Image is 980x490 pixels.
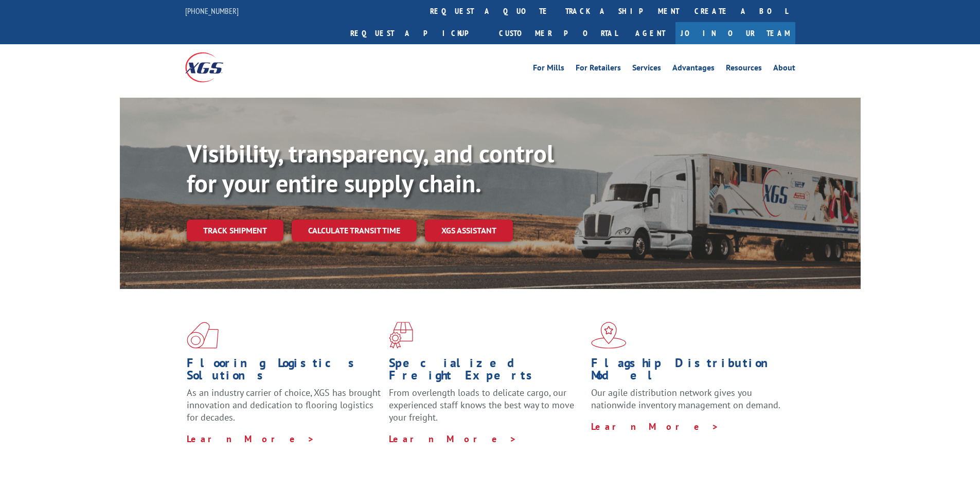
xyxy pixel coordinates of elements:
span: Our agile distribution network gives you nationwide inventory management on demand. [591,387,780,411]
span: As an industry carrier of choice, XGS has brought innovation and dedication to flooring logistics... [187,387,381,423]
img: xgs-icon-focused-on-flooring-red [389,322,413,349]
a: Learn More > [389,433,517,445]
a: For Retailers [576,64,621,75]
a: XGS ASSISTANT [425,220,513,242]
a: Customer Portal [491,22,625,44]
a: Learn More > [591,421,719,432]
a: For Mills [533,64,564,75]
img: xgs-icon-flagship-distribution-model-red [591,322,627,349]
a: Join Our Team [675,22,795,44]
a: About [773,64,795,75]
h1: Flagship Distribution Model [591,357,786,387]
a: Track shipment [187,220,283,241]
h1: Specialized Freight Experts [389,357,583,387]
img: xgs-icon-total-supply-chain-intelligence-red [187,322,219,349]
a: Request a pickup [343,22,491,44]
a: Agent [625,22,675,44]
a: [PHONE_NUMBER] [185,6,239,16]
p: From overlength loads to delicate cargo, our experienced staff knows the best way to move your fr... [389,387,583,432]
h1: Flooring Logistics Solutions [187,357,381,387]
a: Advantages [672,64,715,75]
b: Visibility, transparency, and control for your entire supply chain. [187,137,554,199]
a: Services [632,64,661,75]
a: Resources [726,64,762,75]
a: Learn More > [187,433,315,445]
a: Calculate transit time [292,220,417,242]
